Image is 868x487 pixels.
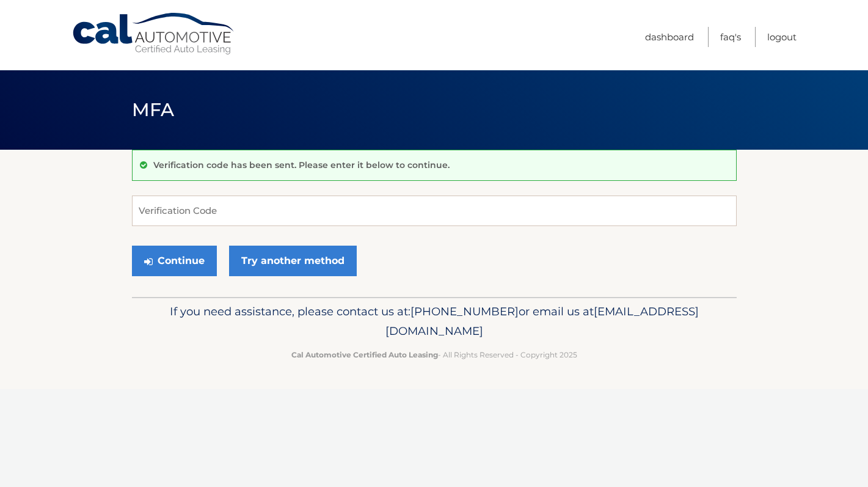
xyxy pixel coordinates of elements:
[385,304,699,338] span: [EMAIL_ADDRESS][DOMAIN_NAME]
[153,159,450,170] p: Verification code has been sent. Please enter it below to continue.
[645,27,694,47] a: Dashboard
[140,302,729,341] p: If you need assistance, please contact us at: or email us at
[767,27,797,47] a: Logout
[410,304,519,318] span: [PHONE_NUMBER]
[132,98,175,121] span: MFA
[140,348,729,361] p: - All Rights Reserved - Copyright 2025
[71,12,236,56] a: Cal Automotive
[291,350,438,359] strong: Cal Automotive Certified Auto Leasing
[132,196,737,226] input: Verification Code
[132,246,217,276] button: Continue
[229,246,357,276] a: Try another method
[720,27,741,47] a: FAQ's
